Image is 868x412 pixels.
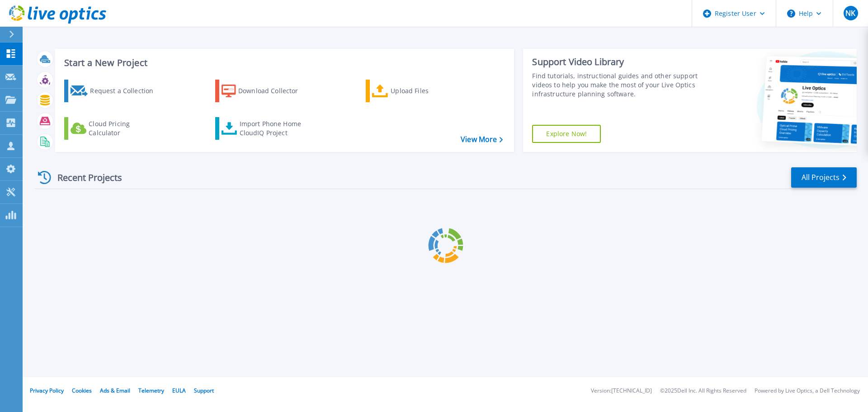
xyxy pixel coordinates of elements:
div: Find tutorials, instructional guides and other support videos to help you make the most of your L... [532,71,702,99]
div: Cloud Pricing Calculator [89,119,161,137]
a: EULA [172,387,186,394]
a: Cookies [72,387,92,394]
a: Support [194,387,214,394]
li: Powered by Live Optics, a Dell Technology [755,388,860,394]
a: Download Collector [215,80,316,102]
a: Privacy Policy [30,387,64,394]
div: Import Phone Home CloudIQ Project [240,119,310,137]
span: NK [845,9,855,17]
li: © 2025 Dell Inc. All Rights Reserved [660,388,746,394]
div: Download Collector [238,82,311,100]
a: Cloud Pricing Calculator [64,117,165,140]
a: Telemetry [138,387,164,394]
a: Request a Collection [64,80,165,102]
li: Version: [TECHNICAL_ID] [591,388,652,394]
div: Support Video Library [532,56,702,68]
a: Ads & Email [100,387,130,394]
div: Request a Collection [90,82,162,100]
a: Explore Now! [532,125,601,143]
a: Upload Files [366,80,467,102]
div: Upload Files [391,82,463,100]
h3: Start a New Project [64,58,503,68]
div: Recent Projects [35,166,134,189]
a: View More [461,135,503,144]
a: All Projects [791,167,857,188]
